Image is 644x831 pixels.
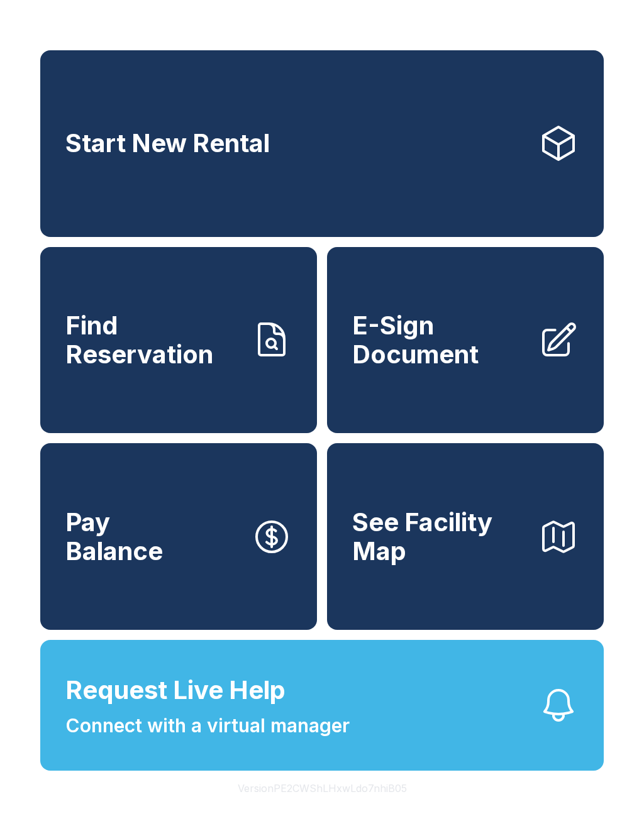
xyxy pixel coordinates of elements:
[65,712,350,740] span: Connect with a virtual manager
[65,311,241,368] span: Find Reservation
[65,129,270,158] span: Start New Rental
[40,640,604,771] button: Request Live HelpConnect with a virtual manager
[327,247,604,434] a: E-Sign Document
[40,50,604,237] a: Start New Rental
[327,443,604,630] button: See Facility Map
[65,508,163,565] span: Pay Balance
[40,247,317,434] a: Find Reservation
[40,443,317,630] a: PayBalance
[352,311,528,368] span: E-Sign Document
[228,771,417,806] button: VersionPE2CWShLHxwLdo7nhiB05
[65,671,286,709] span: Request Live Help
[352,508,528,565] span: See Facility Map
